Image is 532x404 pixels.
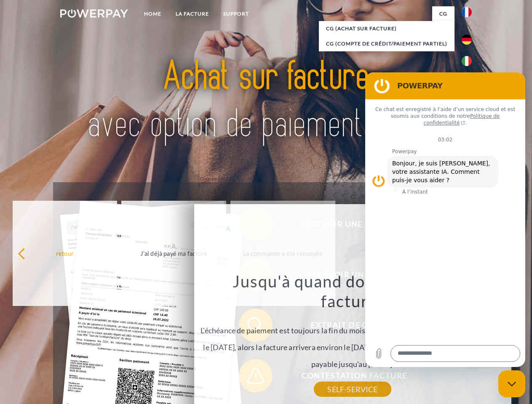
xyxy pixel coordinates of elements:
iframe: Bouton de lancement de la fenêtre de messagerie, conversation en cours [498,370,525,397]
h3: Jusqu'à quand dois-je payer ma facture? [199,271,506,311]
a: CG (achat sur facture) [319,21,454,36]
a: Home [137,6,168,21]
a: Support [216,6,256,21]
div: J'ai déjà payé ma facture [126,247,221,259]
img: it [462,56,472,66]
img: logo-powerpay-white.svg [60,9,128,18]
a: SELF-SERVICE [314,382,391,397]
a: CG [432,6,454,21]
a: LA FACTURE [168,6,216,21]
iframe: Fenêtre de messagerie [365,72,525,367]
img: de [462,35,472,45]
div: L'échéance de paiement est toujours la fin du mois. Par exemple, si la commande a été passée le [... [199,271,506,389]
img: title-powerpay_fr.svg [80,40,452,161]
img: fr [462,7,472,17]
a: CG (Compte de crédit/paiement partiel) [319,36,454,51]
div: retour [18,247,112,259]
